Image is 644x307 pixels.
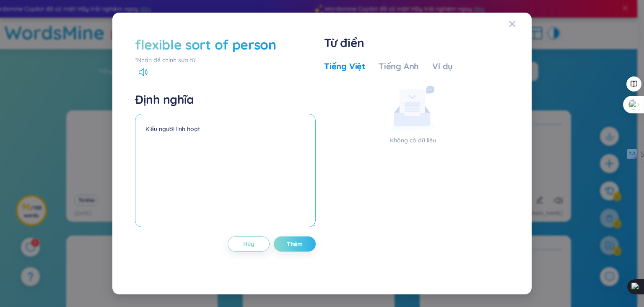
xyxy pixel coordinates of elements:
[135,92,316,107] h4: Định nghĩa
[324,60,365,72] div: Tiếng Việt
[324,136,501,145] p: Không có dữ liệu
[379,60,419,72] div: Tiếng Anh
[135,35,276,54] div: flexible sort of person
[135,114,316,227] textarea: Kiểu người linh hoạt
[432,60,453,72] div: Ví dụ
[287,240,303,248] span: Thêm
[243,240,254,248] span: Hủy
[324,35,505,50] h1: Từ điển
[509,13,532,35] button: Close
[135,55,316,65] div: *Nhấn để chỉnh sửa từ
